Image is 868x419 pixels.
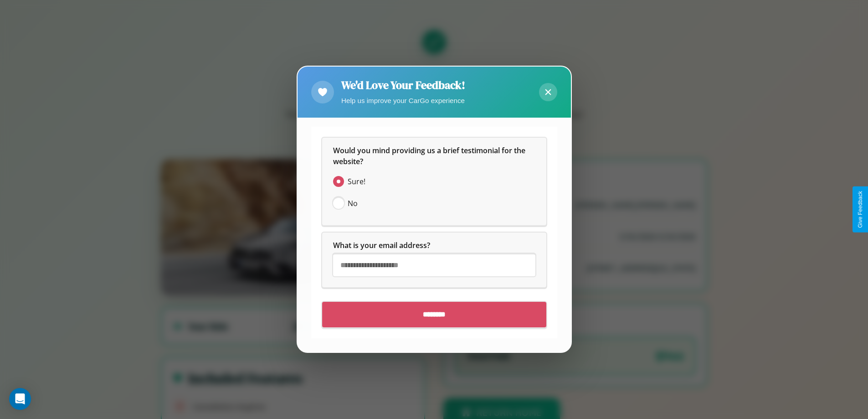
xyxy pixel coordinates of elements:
[9,388,31,410] div: Open Intercom Messenger
[348,198,358,209] span: No
[348,176,365,187] span: Sure!
[857,191,863,228] div: Give Feedback
[341,94,465,107] p: Help us improve your CarGo experience
[341,78,465,93] h2: We'd Love Your Feedback!
[333,146,527,167] span: Would you mind providing us a brief testimonial for the website?
[333,241,430,251] span: What is your email address?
